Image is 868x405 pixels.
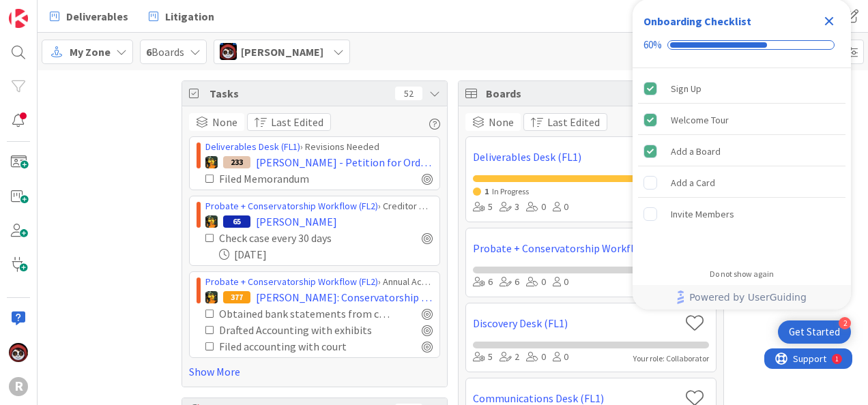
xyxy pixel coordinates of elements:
a: Probate + Conservatorship Workflow (FL2) [205,200,378,212]
div: Do not show again [710,269,774,280]
div: Filed accounting with court [219,338,379,355]
span: None [489,114,514,130]
a: Powered by UserGuiding [639,285,844,310]
span: Last Edited [271,114,323,130]
div: [DATE] [219,246,433,262]
div: 5 [473,200,493,215]
span: [PERSON_NAME] - Petition for Order for Surrender of Assets [256,154,433,170]
a: Deliverables Desk (FL1) [205,140,300,153]
b: 6 [146,45,151,59]
span: Last Edited [547,114,600,130]
img: JS [9,343,28,362]
a: Discovery Desk (FL1) [473,315,680,331]
div: 377 [223,291,250,303]
div: Add a Card [671,175,715,191]
div: 6 [500,275,519,290]
div: Onboarding Checklist [643,13,751,29]
div: 0 [526,350,546,365]
button: Last Edited [247,113,331,131]
div: Add a Board [671,143,721,160]
div: › Revisions Needed [205,140,433,154]
a: Probate + Conservatorship Workflow (FL2) [205,275,378,288]
div: Obtained bank statements from client [219,305,392,322]
div: › Annual Accounting Queue [205,275,433,289]
a: Show More [189,363,440,380]
div: 5 [473,350,493,365]
div: Open Get Started checklist, remaining modules: 2 [778,320,851,344]
div: Checklist items [633,68,851,260]
span: None [212,114,237,130]
img: Visit kanbanzone.com [9,9,28,28]
div: Add a Board is complete. [638,136,845,166]
img: MR [205,215,218,228]
span: Tasks [209,85,388,102]
span: My Zone [70,44,111,60]
div: Add a Card is incomplete. [638,168,845,198]
a: Deliverables [42,4,136,29]
span: Boards [486,85,665,102]
div: Welcome Tour is complete. [638,105,845,135]
a: Deliverables Desk (FL1) [473,149,680,165]
div: 65 [223,215,250,228]
button: Last Edited [523,113,607,131]
div: Footer [633,285,851,310]
div: Check case every 30 days [219,230,371,246]
div: 233 [223,156,250,168]
img: MR [205,291,218,303]
div: 2 [500,350,519,365]
div: 1 [71,5,74,16]
a: Litigation [141,4,222,29]
div: 2 [839,317,851,329]
span: Powered by UserGuiding [689,289,807,305]
div: 60% [643,39,662,51]
div: Get Started [789,325,840,339]
span: [PERSON_NAME] [256,213,337,230]
div: Invite Members is incomplete. [638,199,845,229]
div: Your role: Collaborator [633,352,709,365]
div: Invite Members [671,206,734,222]
span: Deliverables [66,8,128,25]
div: Close Checklist [818,10,840,32]
div: 3 [500,200,519,215]
div: 52 [395,87,422,100]
span: Support [29,2,62,18]
div: 0 [526,275,546,290]
span: [PERSON_NAME] [241,44,323,60]
span: Boards [146,44,184,60]
div: 0 [526,200,546,215]
div: 0 [553,350,568,365]
span: In Progress [492,186,529,196]
div: Filed Memorandum [219,170,360,187]
img: JS [220,43,237,60]
div: R [9,377,28,396]
img: MR [205,156,218,168]
div: Checklist progress: 60% [643,39,840,51]
span: 1 [484,186,489,196]
div: Drafted Accounting with exhibits [219,322,391,338]
div: Sign Up [671,80,701,97]
span: [PERSON_NAME]: Conservatorship of [PERSON_NAME] [256,289,433,305]
div: 0 [553,200,568,215]
a: Probate + Conservatorship Workflow (FL2) [473,240,680,256]
span: Litigation [165,8,214,25]
div: Welcome Tour [671,112,729,128]
div: 0 [553,275,568,290]
div: Sign Up is complete. [638,74,845,104]
div: › Creditor Claim Waiting Period [205,199,433,213]
div: 6 [473,275,493,290]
